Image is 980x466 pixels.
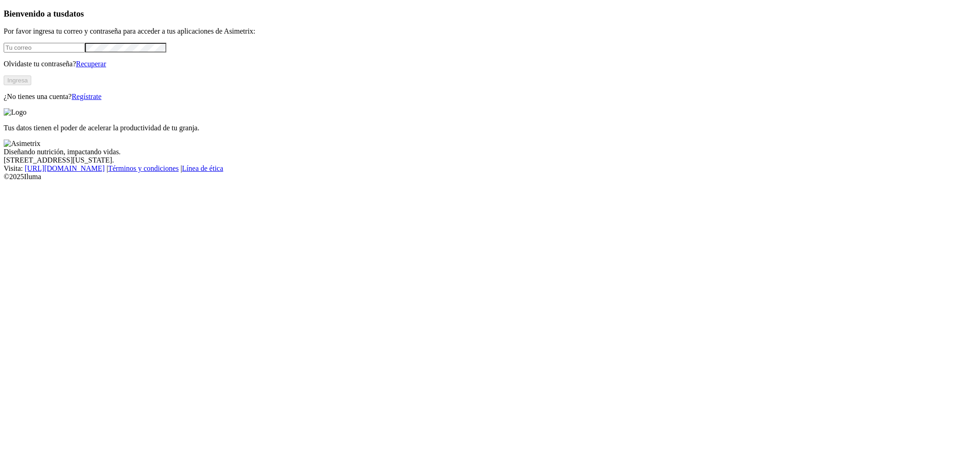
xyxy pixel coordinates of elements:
[4,164,976,173] div: Visita : | |
[64,9,84,18] span: datos
[4,93,976,101] p: ¿No tienes una cuenta?
[4,43,85,52] input: Tu correo
[4,148,976,156] div: Diseñando nutrición, impactando vidas.
[108,164,179,172] a: Términos y condiciones
[4,156,976,164] div: [STREET_ADDRESS][US_STATE].
[4,173,976,181] div: © 2025 Iluma
[72,93,102,100] a: Regístrate
[4,108,27,116] img: Logo
[182,164,223,172] a: Línea de ética
[4,140,40,148] img: Asimetrix
[4,27,976,35] p: Por favor ingresa tu correo y contraseña para acceder a tus aplicaciones de Asimetrix:
[25,164,105,172] a: [URL][DOMAIN_NAME]
[76,60,106,68] a: Recuperar
[4,76,31,85] button: Ingresa
[4,9,976,19] h3: Bienvenido a tus
[4,124,976,132] p: Tus datos tienen el poder de acelerar la productividad de tu granja.
[4,60,976,68] p: Olvidaste tu contraseña?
